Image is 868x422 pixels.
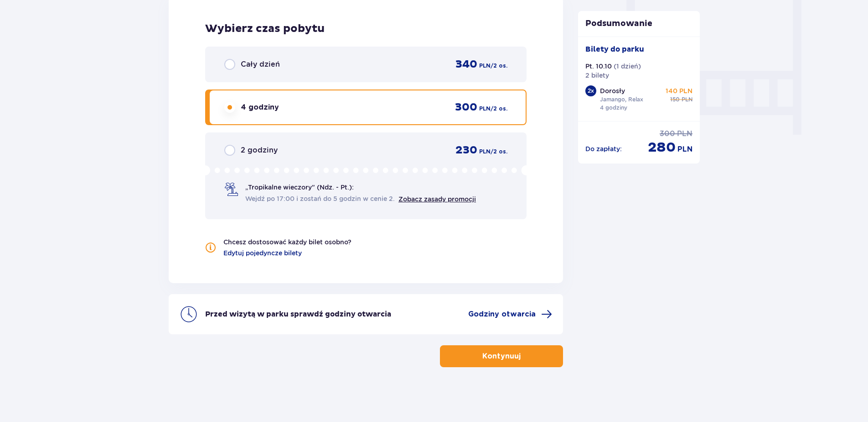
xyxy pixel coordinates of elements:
[479,62,491,70] span: PLN
[585,44,644,54] p: Bilety do parku
[223,237,351,247] p: Chcesz dostosować każdy bilet osobno?
[479,105,491,113] span: PLN
[241,145,278,155] span: 2 godziny
[398,195,476,203] a: Zobacz zasady promocji
[670,95,680,104] span: 150
[245,194,395,203] span: Wejdź po 17:00 i zostań do 5 godzin w cenie 2.
[482,351,521,361] p: Kontynuuj
[614,62,641,71] p: ( 1 dzień )
[578,18,700,29] p: Podsumowanie
[491,148,507,156] span: / 2 os.
[585,62,612,71] p: Pt. 10.10
[660,129,675,139] span: 300
[648,139,676,156] span: 280
[585,85,596,96] div: 2 x
[468,309,552,320] a: Godziny otwarcia
[479,148,491,156] span: PLN
[468,309,536,319] span: Godziny otwarcia
[677,129,692,139] span: PLN
[666,86,692,95] p: 140 PLN
[241,59,280,69] span: Cały dzień
[600,86,625,95] p: Dorosły
[585,71,609,80] p: 2 bilety
[205,22,527,36] h2: Wybierz czas pobytu
[585,144,622,153] p: Do zapłaty :
[241,102,279,112] span: 4 godziny
[491,62,507,70] span: / 2 os.
[455,143,477,157] span: 230
[682,95,692,104] span: PLN
[205,309,391,319] p: Przed wizytą w parku sprawdź godziny otwarcia
[455,100,477,114] span: 300
[455,58,477,71] span: 340
[600,95,643,104] p: Jamango, Relax
[600,104,627,112] p: 4 godziny
[223,248,302,258] a: Edytuj pojedyncze bilety
[440,345,563,367] button: Kontynuuj
[491,105,507,113] span: / 2 os.
[245,183,354,192] span: „Tropikalne wieczory" (Ndz. - Pt.):
[677,144,692,154] span: PLN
